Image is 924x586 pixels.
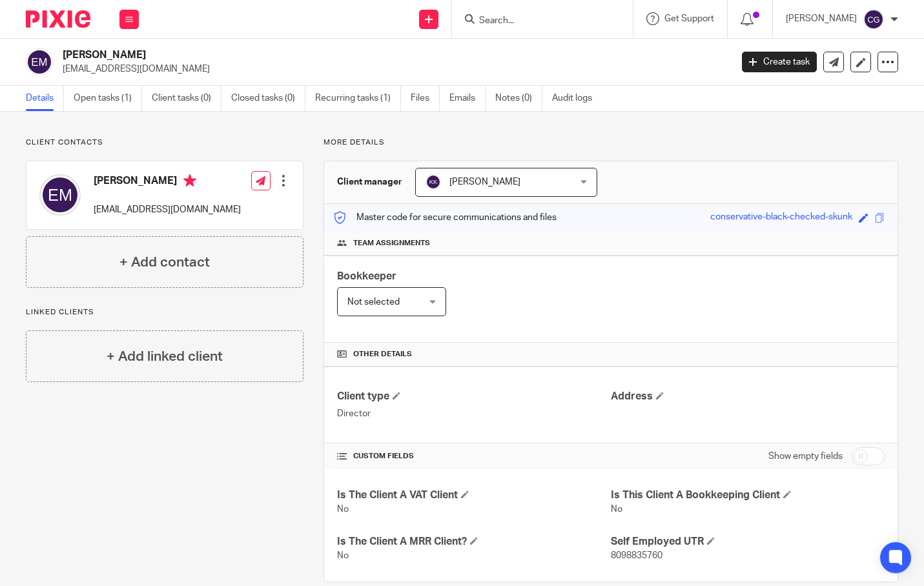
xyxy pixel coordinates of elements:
[353,238,430,248] span: Team assignments
[39,174,81,216] img: svg%3E
[611,390,885,403] h4: Address
[323,137,898,148] p: More details
[552,86,602,111] a: Audit logs
[426,174,441,190] img: svg%3E
[231,86,305,111] a: Closed tasks (0)
[337,407,611,420] p: Director
[449,177,520,187] span: [PERSON_NAME]
[94,174,241,190] h4: [PERSON_NAME]
[107,347,223,367] h4: + Add linked client
[334,211,557,224] p: Master code for secure communications and files
[26,86,64,111] a: Details
[611,505,622,514] span: No
[26,48,53,76] img: svg%3E
[353,349,412,359] span: Other details
[337,451,611,461] h4: CUSTOM FIELDS
[786,12,857,25] p: [PERSON_NAME]
[449,86,486,111] a: Emails
[347,298,400,307] span: Not selected
[337,271,396,281] span: Bookkeeper
[183,174,196,187] i: Primary
[119,252,210,272] h4: + Add contact
[710,210,852,225] div: conservative-black-checked-skunk
[611,489,885,502] h4: Is This Client A Bookkeeping Client
[337,176,402,188] h3: Client manager
[611,551,662,560] span: 8098835760
[337,489,611,502] h4: Is The Client A VAT Client
[26,307,303,318] p: Linked clients
[411,86,440,111] a: Files
[94,203,241,216] p: [EMAIL_ADDRESS][DOMAIN_NAME]
[63,48,591,62] h2: [PERSON_NAME]
[63,63,723,76] p: [EMAIL_ADDRESS][DOMAIN_NAME]
[337,505,349,514] span: No
[337,535,611,549] h4: Is The Client A MRR Client?
[863,9,884,30] img: svg%3E
[26,10,90,28] img: Pixie
[495,86,542,111] a: Notes (0)
[315,86,401,111] a: Recurring tasks (1)
[74,86,142,111] a: Open tasks (1)
[611,535,885,549] h4: Self Employed UTR
[664,14,714,23] span: Get Support
[26,137,303,148] p: Client contacts
[337,551,349,560] span: No
[337,390,611,403] h4: Client type
[478,15,594,27] input: Search
[768,450,843,463] label: Show empty fields
[742,52,817,72] a: Create task
[152,86,221,111] a: Client tasks (0)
